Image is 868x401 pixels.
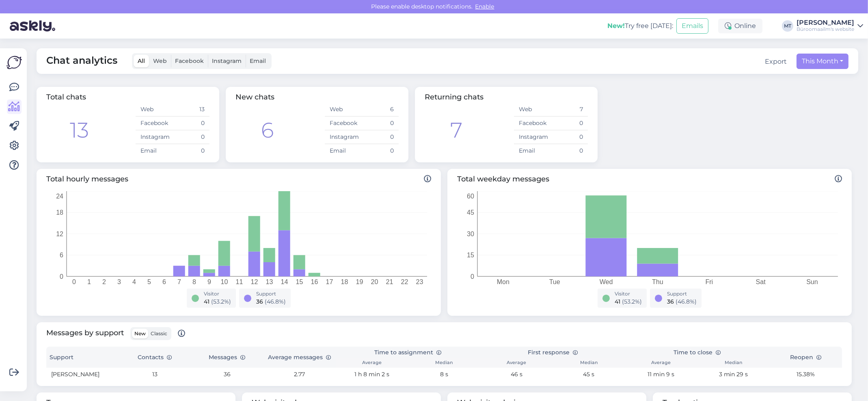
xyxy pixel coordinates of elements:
[667,290,697,298] div: Support
[497,278,510,285] tspan: Mon
[325,103,362,116] td: Web
[175,57,204,65] span: Facebook
[256,290,286,298] div: Support
[72,278,76,285] tspan: 0
[676,298,697,305] span: ( 46.8 %)
[551,103,588,116] td: 7
[336,347,480,358] th: Time to assignment
[697,368,770,381] td: 3 min 29 s
[467,252,474,259] tspan: 15
[87,278,91,285] tspan: 1
[6,55,22,70] img: Askly Logo
[622,298,642,305] span: ( 53.2 %)
[173,130,209,144] td: 0
[56,193,63,200] tspan: 24
[173,103,209,116] td: 13
[46,347,119,368] th: Support
[136,144,173,158] td: Email
[471,273,474,280] tspan: 0
[162,278,166,285] tspan: 6
[281,278,288,285] tspan: 14
[265,298,286,305] span: ( 46.8 %)
[667,298,674,305] span: 36
[212,57,242,65] span: Instagram
[607,21,673,31] div: Try free [DATE]:
[46,327,185,340] span: Messages by support
[425,93,484,101] span: Returning chats
[46,53,117,69] span: Chat analytics
[765,57,787,67] button: Export
[615,290,642,298] div: Visitor
[770,368,842,381] td: 15.38%
[362,116,399,130] td: 0
[211,298,231,305] span: ( 53.2 %)
[204,298,209,305] span: 41
[797,19,854,26] div: [PERSON_NAME]
[204,290,231,298] div: Visitor
[341,278,348,285] tspan: 18
[132,278,136,285] tspan: 4
[553,358,625,368] th: Median
[117,278,121,285] tspan: 3
[625,368,697,381] td: 11 min 9 s
[362,144,399,158] td: 0
[311,278,318,285] tspan: 16
[770,347,842,368] th: Reopen
[797,26,854,32] div: Büroomaailm's website
[60,252,63,259] tspan: 6
[371,278,378,285] tspan: 20
[480,368,553,381] td: 46 s
[236,278,243,285] tspan: 11
[70,114,89,146] div: 13
[191,347,263,368] th: Messages
[553,368,625,381] td: 45 s
[256,298,263,305] span: 36
[551,130,588,144] td: 0
[718,19,762,33] div: Online
[362,103,399,116] td: 6
[326,278,333,285] tspan: 17
[250,57,266,65] span: Email
[706,278,713,285] tspan: Fri
[607,22,625,30] b: New!
[362,130,399,144] td: 0
[615,298,620,305] span: 41
[251,278,258,285] tspan: 12
[480,347,625,358] th: First response
[153,57,167,65] span: Web
[173,116,209,130] td: 0
[325,116,362,130] td: Facebook
[356,278,363,285] tspan: 19
[600,278,613,285] tspan: Wed
[136,116,173,130] td: Facebook
[56,209,63,216] tspan: 18
[697,358,770,368] th: Median
[549,278,560,285] tspan: Tue
[138,57,145,65] span: All
[401,278,408,285] tspan: 22
[296,278,303,285] tspan: 15
[136,130,173,144] td: Instagram
[514,103,551,116] td: Web
[625,358,697,368] th: Average
[263,368,336,381] td: 2.77
[119,368,191,381] td: 13
[782,20,793,32] div: MT
[119,347,191,368] th: Contacts
[408,358,480,368] th: Median
[46,368,119,381] td: [PERSON_NAME]
[467,209,474,216] tspan: 45
[652,278,663,285] tspan: Thu
[806,278,818,285] tspan: Sun
[235,93,274,101] span: New chats
[60,273,63,280] tspan: 0
[467,193,474,200] tspan: 60
[325,144,362,158] td: Email
[756,278,766,285] tspan: Sat
[56,231,63,237] tspan: 12
[221,278,228,285] tspan: 10
[480,358,553,368] th: Average
[173,144,209,158] td: 0
[551,144,588,158] td: 0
